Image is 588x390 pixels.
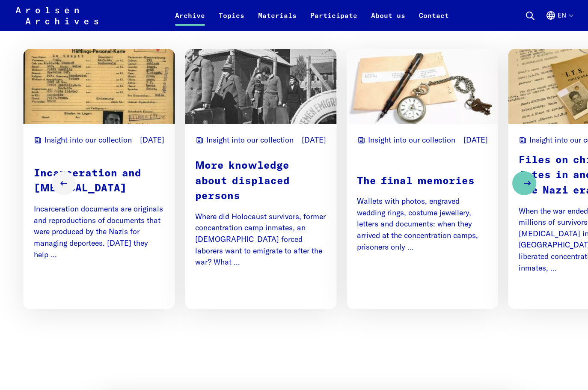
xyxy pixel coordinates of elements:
p: Where did Holocaust survivors, former concentration camp inmates, an [DEMOGRAPHIC_DATA] forced la... [195,211,326,268]
span: Insight into our collection [368,134,455,146]
button: Next slide [512,171,536,195]
a: About us [364,10,412,31]
time: [DATE] [140,134,164,146]
li: 1 / 4 [24,49,175,309]
button: English, language selection [546,10,573,31]
p: Incarceration documents are originals and reproductions of documents that were produced by the Na... [34,203,165,260]
a: Archive [168,10,212,31]
span: Insight into our collection [206,134,294,146]
nav: Primary [168,5,456,26]
a: Participate [303,10,364,31]
a: Topics [212,10,251,31]
time: [DATE] [302,134,326,146]
p: Incarceration and [MEDICAL_DATA] [34,166,165,196]
p: The final memories [357,174,488,189]
p: Wallets with photos, engraved wedding rings, costume jewellery, letters and documents: when they ... [357,196,488,253]
time: [DATE] [463,134,488,146]
button: Previous slide [52,171,76,195]
li: 3 / 4 [347,49,498,309]
span: Insight into our collection [45,134,132,146]
p: More knowledge about displaced persons [195,158,326,204]
li: 2 / 4 [185,49,336,309]
a: Materials [251,10,303,31]
a: Contact [412,10,456,31]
